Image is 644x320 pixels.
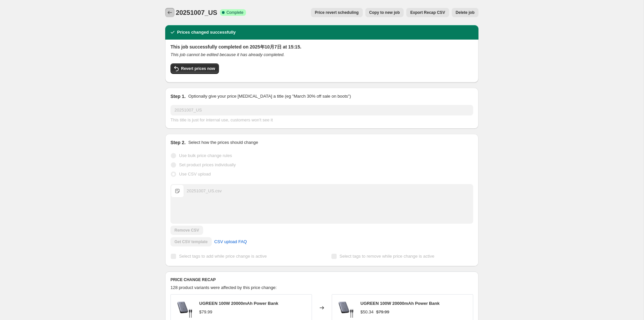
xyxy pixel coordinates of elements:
span: Complete [227,10,243,15]
button: Price change jobs [165,8,174,17]
span: Select tags to remove while price change is active [340,254,435,259]
img: ugreen-100w-20000mah-power-bank-402622_80x.png [335,298,355,318]
div: $50.34 [360,309,374,315]
i: This job cannot be edited because it has already completed. [170,52,285,57]
button: Copy to new job [365,8,404,17]
span: CSV upload FAQ [214,239,247,245]
button: Price revert scheduling [311,8,363,17]
img: ugreen-100w-20000mah-power-bank-402622_80x.png [174,298,194,318]
span: Revert prices now [181,66,215,71]
span: Use CSV upload [179,172,211,176]
button: Export Recap CSV [406,8,449,17]
h2: This job successfully completed on 2025年10月7日 at 15:15. [170,44,473,50]
span: This title is just for internal use, customers won't see it [170,117,273,122]
div: $79.99 [199,309,212,315]
span: UGREEN 100W 20000mAh Power Bank [360,301,440,306]
h6: PRICE CHANGE RECAP [170,277,473,282]
span: Delete job [456,10,475,15]
a: CSV upload FAQ [210,237,251,247]
span: 128 product variants were affected by this price change: [170,285,277,290]
h2: Step 2. [170,139,186,146]
p: Optionally give your price [MEDICAL_DATA] a title (eg "March 30% off sale on boots") [188,93,351,100]
button: Revert prices now [170,63,219,74]
span: Copy to new job [369,10,400,15]
span: 20251007_US [176,9,217,16]
input: 30% off holiday sale [170,105,473,115]
div: 20251007_US.csv [187,188,222,194]
span: Price revert scheduling [315,10,359,15]
h2: Step 1. [170,93,186,100]
span: Select tags to add while price change is active [179,254,267,259]
strike: $79.99 [376,309,389,315]
span: UGREEN 100W 20000mAh Power Bank [199,301,278,306]
p: Select how the prices should change [188,139,258,146]
span: Set product prices individually [179,162,236,167]
span: Use bulk price change rules [179,153,232,158]
button: Delete job [452,8,478,17]
span: Export Recap CSV [410,10,445,15]
h2: Prices changed successfully [177,29,236,36]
